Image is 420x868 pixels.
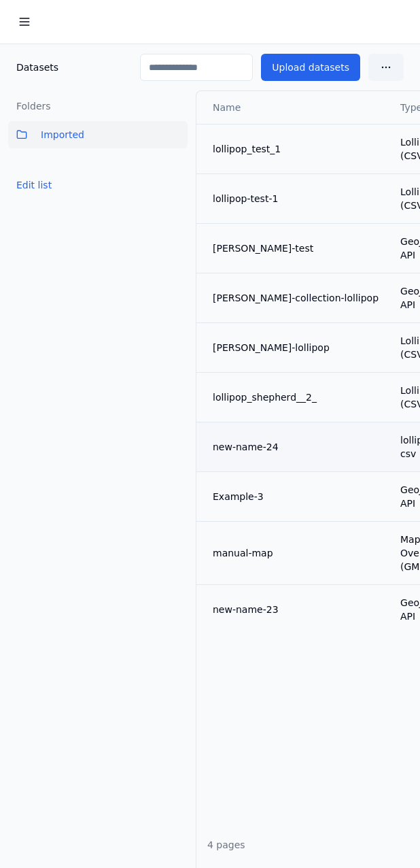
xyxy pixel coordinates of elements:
div: Example-3 [213,490,379,503]
div: lollipop_test_1 [213,142,379,156]
div: [PERSON_NAME]-test [213,241,379,255]
h3: Folders [8,99,51,113]
div: manual-map [213,546,379,560]
th: Name [196,91,389,124]
button: Upload datasets [261,54,360,81]
div: lollipop_shepherd__2_ [213,390,379,404]
div: [PERSON_NAME]-collection-lollipop [213,291,379,305]
div: lollipop-test-1 [213,192,379,205]
div: new-name-24 [213,440,379,454]
button: Edit list [8,173,60,197]
span: Datasets [16,61,58,74]
span: Imported [41,127,84,143]
div: [PERSON_NAME]-lollipop [213,341,379,354]
button: Imported [8,121,188,148]
div: new-name-23 [213,603,379,616]
span: 4 pages [207,839,245,850]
